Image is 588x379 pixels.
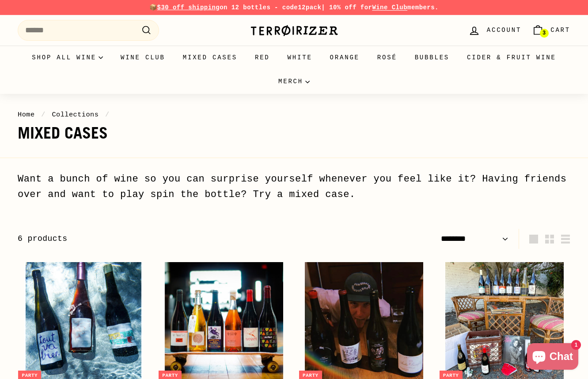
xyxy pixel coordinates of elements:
span: / [39,111,48,119]
span: Cart [550,25,570,35]
a: Bubbles [406,46,458,70]
span: Account [487,25,521,35]
span: 3 [542,30,546,36]
span: / [103,111,112,119]
summary: Merch [269,70,319,93]
p: 📦 on 12 bottles - code | 10% off for members. [18,3,570,12]
a: White [279,46,321,70]
a: Cider & Fruit Wine [458,46,565,70]
a: Mixed Cases [174,46,246,70]
a: Collections [52,111,99,119]
a: Home [18,111,35,119]
a: Red [246,46,279,70]
a: Cart [527,17,576,43]
span: $30 off shipping [157,4,220,11]
a: Rosé [368,46,406,70]
summary: Shop all wine [23,46,112,70]
strong: 12pack [298,4,321,11]
a: Orange [321,46,368,70]
a: Account [463,17,527,43]
inbox-online-store-chat: Shopify online store chat [524,343,581,372]
a: Wine Club [372,4,407,11]
a: Wine Club [112,46,174,70]
div: Want a bunch of wine so you can surprise yourself whenever you feel like it? Having friends over ... [18,171,570,202]
nav: breadcrumbs [18,109,570,120]
h1: Mixed Cases [18,124,570,142]
div: 6 products [18,232,294,245]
